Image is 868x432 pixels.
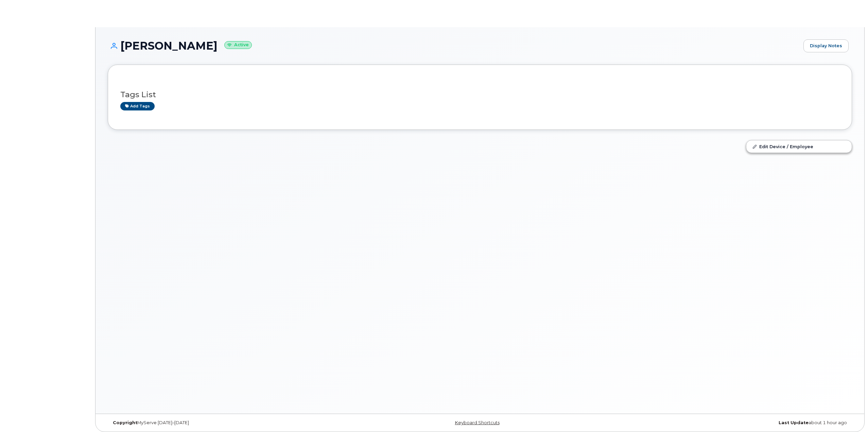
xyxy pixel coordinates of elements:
[779,420,809,425] strong: Last Update
[746,140,852,153] a: Edit Device / Employee
[604,420,852,426] div: about 1 hour ago
[108,40,800,52] h1: [PERSON_NAME]
[803,39,849,52] a: Display Notes
[113,420,137,425] strong: Copyright
[120,90,839,99] h3: Tags List
[455,420,500,425] a: Keyboard Shortcuts
[120,102,155,110] a: Add tags
[108,420,356,426] div: MyServe [DATE]–[DATE]
[224,41,252,49] small: Active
